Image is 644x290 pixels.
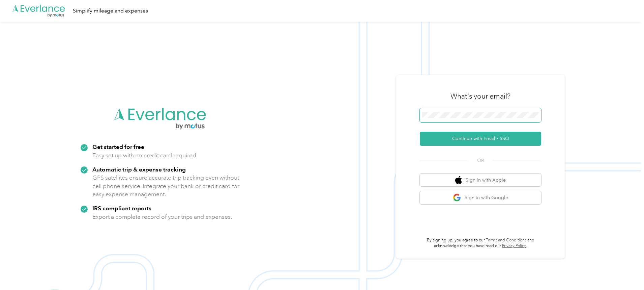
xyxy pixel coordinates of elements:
[92,213,232,221] p: Export a complete record of your trips and expenses.
[92,151,196,160] p: Easy set up with no credit card required
[92,143,144,150] strong: Get started for free
[502,243,526,248] a: Privacy Policy
[469,157,492,164] span: OR
[92,205,151,212] strong: IRS compliant reports
[455,176,462,184] img: apple logo
[420,237,541,249] p: By signing up, you agree to our and acknowledge that you have read our .
[420,132,541,146] button: Continue with Email / SSO
[73,7,148,15] div: Simplify mileage and expenses
[92,166,186,173] strong: Automatic trip & expense tracking
[420,191,541,204] button: google logoSign in with Google
[486,238,526,243] a: Terms and Conditions
[450,91,510,101] h3: What's your email?
[453,193,461,202] img: google logo
[92,174,240,199] p: GPS satellites ensure accurate trip tracking even without cell phone service. Integrate your bank...
[420,174,541,187] button: apple logoSign in with Apple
